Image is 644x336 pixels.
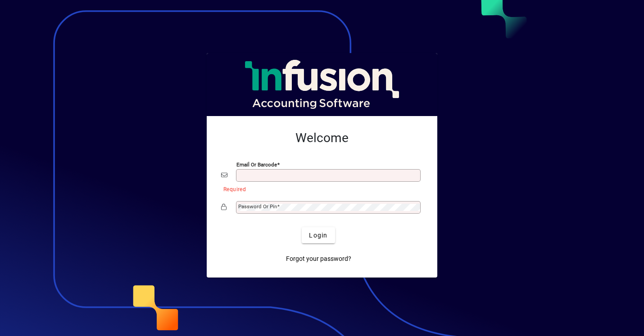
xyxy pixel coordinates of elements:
mat-label: Email or Barcode [236,161,277,168]
button: Login [302,227,335,243]
span: Forgot your password? [286,254,351,264]
span: Login [309,231,327,240]
mat-label: Password or Pin [238,203,277,210]
h2: Welcome [221,130,423,146]
a: Forgot your password? [282,251,355,267]
mat-error: Required [223,184,416,193]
